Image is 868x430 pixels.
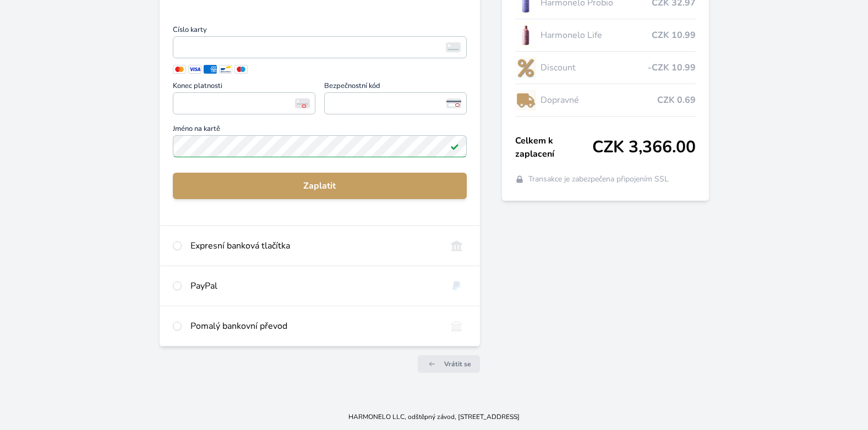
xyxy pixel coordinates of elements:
img: card [446,42,461,52]
img: bankTransfer_IBAN.svg [446,319,467,333]
span: Dopravné [541,93,657,107]
div: Expresní banková tlačítka [190,239,438,252]
img: paypal.svg [446,279,467,293]
span: Bezpečnostní kód [324,82,467,92]
img: delivery-lo.png [515,86,536,114]
div: Pomalý bankovní převod [190,319,438,333]
a: Vrátit se [418,355,480,373]
span: CZK 3,366.00 [592,137,696,157]
span: Celkem k zaplacení [515,134,592,161]
img: onlineBanking_CZ.svg [446,239,467,252]
iframe: Iframe pro datum vypršení platnosti [178,96,310,111]
span: CZK 10.99 [652,29,696,42]
span: -CZK 10.99 [648,61,696,74]
span: Transakce je zabezpečena připojením SSL [528,174,669,185]
img: Konec platnosti [295,98,310,108]
span: Vrátit se [444,360,471,368]
img: CLEAN_LIFE_se_stinem_x-lo.jpg [515,21,536,49]
div: PayPal [190,279,438,293]
img: Platné pole [450,142,459,151]
span: Číslo karty [173,26,467,36]
span: Jméno na kartě [173,125,467,135]
iframe: Iframe pro bezpečnostní kód [329,96,462,111]
span: CZK 0.69 [657,93,696,107]
span: Konec platnosti [173,82,315,92]
input: Jméno na kartěPlatné pole [173,135,467,157]
img: discount-lo.png [515,54,536,81]
iframe: Iframe pro číslo karty [178,40,462,55]
button: Zaplatit [173,173,467,199]
span: Zaplatit [182,179,458,192]
span: Discount [541,61,647,74]
span: Harmonelo Life [541,29,651,42]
